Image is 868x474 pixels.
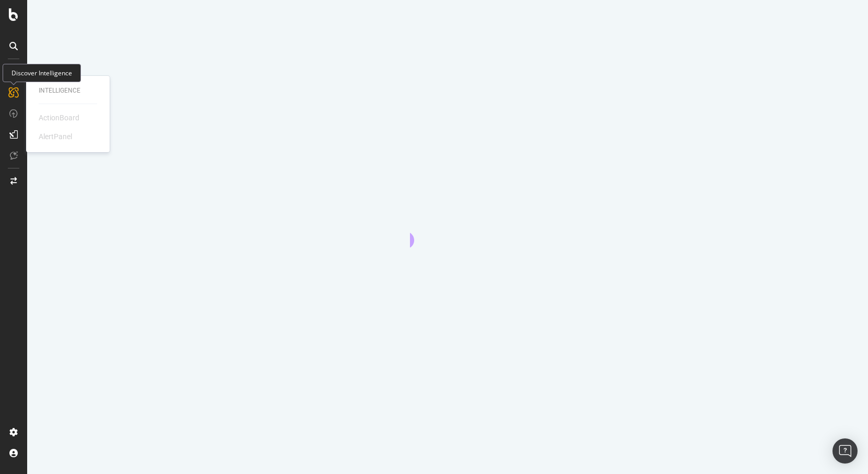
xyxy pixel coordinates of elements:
[3,64,81,82] div: Discover Intelligence
[832,438,858,464] div: Open Intercom Messenger
[39,86,97,95] div: Intelligence
[410,210,485,247] div: animation
[39,131,72,142] div: AlertPanel
[39,112,79,123] div: ActionBoard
